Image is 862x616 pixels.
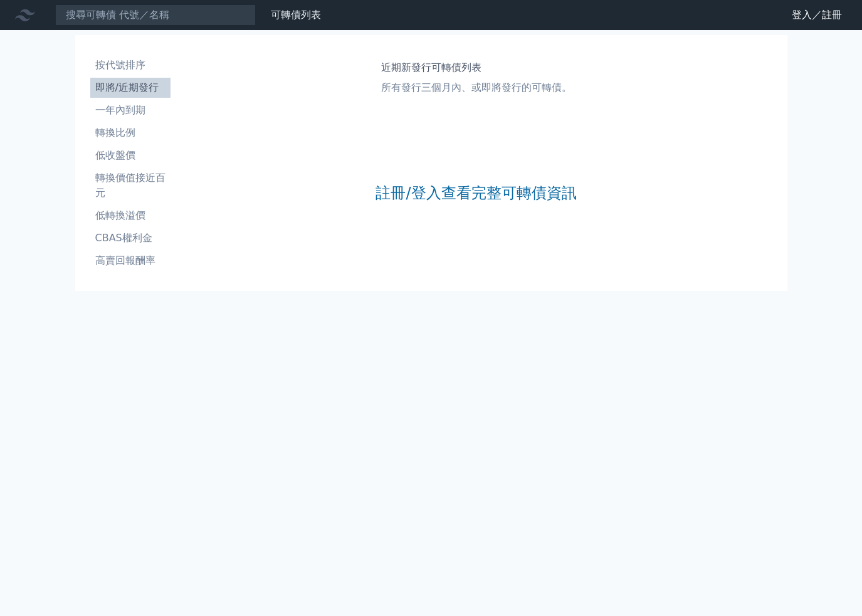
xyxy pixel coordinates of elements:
a: 一年內到期 [90,100,171,120]
li: 轉換比例 [90,125,171,140]
a: 低轉換溢價 [90,206,171,226]
li: 轉換價值接近百元 [90,170,171,201]
li: 按代號排序 [90,58,171,73]
li: 即將/近期發行 [90,80,171,95]
a: 註冊/登入查看完整可轉債資訊 [376,183,576,203]
li: 低收盤價 [90,148,171,163]
a: 按代號排序 [90,55,171,75]
a: CBAS權利金 [90,228,171,248]
input: 搜尋可轉債 代號／名稱 [55,4,256,26]
li: 一年內到期 [90,103,171,118]
p: 所有發行三個月內、或即將發行的可轉債。 [381,80,572,95]
a: 即將/近期發行 [90,78,171,98]
a: 低收盤價 [90,145,171,165]
a: 轉換比例 [90,123,171,143]
h1: 近期新發行可轉債列表 [381,60,572,75]
a: 轉換價值接近百元 [90,168,171,203]
a: 高賣回報酬率 [90,251,171,271]
li: 高賣回報酬率 [90,253,171,268]
a: 登入／註冊 [782,5,852,25]
a: 可轉債列表 [271,9,321,21]
li: 低轉換溢價 [90,208,171,223]
li: CBAS權利金 [90,231,171,246]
